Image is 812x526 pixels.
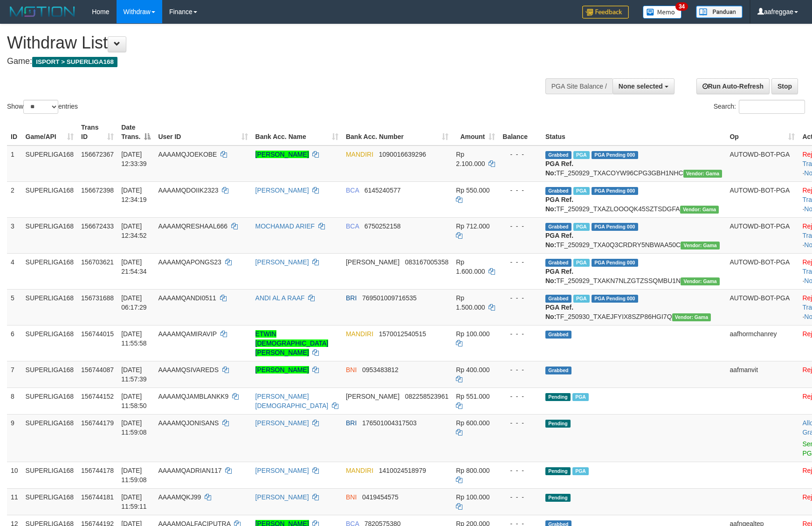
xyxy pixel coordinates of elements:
[7,289,22,325] td: 5
[255,393,329,409] a: [PERSON_NAME][DEMOGRAPHIC_DATA]
[346,294,357,302] span: BRI
[365,187,401,194] span: Copy 6145240577 to clipboard
[573,223,590,231] span: Marked by aafsoycanthlai
[379,467,426,474] span: Copy 1410024518979 to clipboard
[255,493,309,501] a: [PERSON_NAME]
[502,150,538,159] div: - - -
[7,488,22,515] td: 11
[405,258,448,266] span: Copy 083167005358 to clipboard
[502,257,538,267] div: - - -
[456,222,489,230] span: Rp 712.000
[22,145,78,182] td: SUPERLIGA168
[154,119,251,145] th: User ID: activate to sort column ascending
[81,366,114,374] span: 156744087
[542,119,726,145] th: Status
[77,119,117,145] th: Trans ID: activate to sort column ascending
[255,419,309,427] a: [PERSON_NAME]
[726,181,798,217] td: AUTOWD-BOT-PGA
[502,365,538,374] div: - - -
[545,151,571,159] span: Grabbed
[362,366,399,374] span: Copy 0953483812 to clipboard
[7,414,22,462] td: 9
[121,258,147,275] span: [DATE] 21:54:34
[499,119,542,145] th: Balance
[346,151,373,158] span: MANDIRI
[675,2,688,11] span: 34
[681,242,720,249] span: Vendor URL: https://trx31.1velocity.biz
[726,253,798,289] td: AUTOWD-BOT-PGA
[158,151,217,158] span: AAAAMQJOEKOBE
[542,289,726,325] td: TF_250930_TXAEJFYIX8SZP86HGI7Q
[502,418,538,428] div: - - -
[22,181,78,217] td: SUPERLIGA168
[32,57,117,67] span: ISPORT > SUPERLIGA168
[255,294,305,302] a: ANDI AL A RAAF
[592,259,638,267] span: PGA Pending
[542,217,726,253] td: TF_250929_TXA0Q3CRDRY5NBWAA50C
[502,221,538,231] div: - - -
[680,206,719,214] span: Vendor URL: https://trx31.1velocity.biz
[22,462,78,488] td: SUPERLIGA168
[7,217,22,253] td: 3
[502,293,538,303] div: - - -
[643,6,682,19] img: Button%20Memo.svg
[545,187,571,195] span: Grabbed
[22,388,78,414] td: SUPERLIGA168
[121,493,147,510] span: [DATE] 11:59:11
[572,393,589,401] span: Marked by aafsoycanthlai
[81,393,114,400] span: 156744152
[542,253,726,289] td: TF_250929_TXAKN7NLZGTZSSQMBU1N
[362,294,417,302] span: Copy 769501009716535 to clipboard
[121,366,147,383] span: [DATE] 11:57:39
[7,388,22,414] td: 8
[342,119,452,145] th: Bank Acc. Number: activate to sort column ascending
[545,367,571,374] span: Grabbed
[573,187,590,195] span: Marked by aafsoycanthlai
[726,289,798,325] td: AUTOWD-BOT-PGA
[22,119,78,145] th: Game/API: activate to sort column ascending
[81,467,114,474] span: 156744178
[7,5,78,19] img: MOTION_logo.png
[22,414,78,462] td: SUPERLIGA168
[545,259,571,267] span: Grabbed
[22,217,78,253] td: SUPERLIGA168
[726,361,798,388] td: aafmanvit
[346,258,399,266] span: [PERSON_NAME]
[7,325,22,361] td: 6
[81,151,114,158] span: 156672367
[573,295,590,303] span: Marked by aafromsomean
[696,6,743,18] img: panduan.png
[726,217,798,253] td: AUTOWD-BOT-PGA
[158,330,217,338] span: AAAAMQAMIRAVIP
[346,330,373,338] span: MANDIRI
[545,420,571,428] span: Pending
[121,222,147,239] span: [DATE] 12:34:52
[158,493,201,501] span: AAAAMQKJ99
[158,393,228,400] span: AAAAMQJAMBLANKK9
[121,294,147,311] span: [DATE] 06:17:29
[619,83,663,90] span: None selected
[365,222,401,230] span: Copy 6750252158 to clipboard
[456,187,489,194] span: Rp 550.000
[379,330,426,338] span: Copy 1570012540515 to clipboard
[592,223,638,231] span: PGA Pending
[7,462,22,488] td: 10
[346,393,399,400] span: [PERSON_NAME]
[255,187,309,194] a: [PERSON_NAME]
[346,467,373,474] span: MANDIRI
[456,467,489,474] span: Rp 800.000
[726,145,798,182] td: AUTOWD-BOT-PGA
[346,222,359,230] span: BCA
[683,170,723,178] span: Vendor URL: https://trx31.1velocity.biz
[456,493,489,501] span: Rp 100.000
[81,258,114,266] span: 156703621
[158,187,218,194] span: AAAAMQDOIIK2323
[592,151,638,159] span: PGA Pending
[726,119,798,145] th: Op: activate to sort column ascending
[545,232,573,249] b: PGA Ref. No:
[545,467,571,475] span: Pending
[81,187,114,194] span: 156672398
[456,258,485,275] span: Rp 1.600.000
[255,258,309,266] a: [PERSON_NAME]
[81,330,114,338] span: 156744015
